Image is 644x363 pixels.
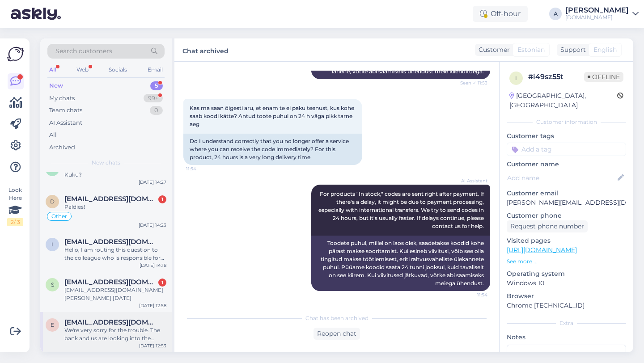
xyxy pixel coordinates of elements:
a: [URL][DOMAIN_NAME] [507,246,577,254]
div: 5 [150,81,163,90]
div: Customer information [507,118,626,126]
span: Seen ✓ 11:53 [454,80,487,86]
span: English [593,45,617,55]
div: [DATE] 12:58 [139,302,166,309]
div: Email [146,64,165,76]
span: For products "In stock," codes are sent right after payment. If there's a delay, it might be due ... [318,190,485,229]
label: Chat archived [182,44,229,56]
div: Do I understand correctly that you no longer offer a service where you can receive the code immed... [183,134,362,165]
p: Customer name [507,160,626,169]
div: # i49sz55t [528,72,584,82]
div: All [47,64,58,76]
p: Customer phone [507,211,626,220]
span: 11:54 [454,291,487,298]
img: Askly Logo [7,46,24,63]
div: Paldies! [64,203,166,211]
div: [DATE] 14:27 [139,179,166,186]
span: D [50,198,55,205]
p: Customer tags [507,131,626,141]
a: [PERSON_NAME][DOMAIN_NAME] [565,7,639,21]
p: Browser [507,291,626,301]
div: 0 [150,106,163,115]
div: Look Here [7,186,23,226]
span: Other [51,214,67,219]
span: Kas ma saan õigesti aru, et enam te ei paku teenust, kus kohe saab koodi kätte? Antud toote puhul... [190,105,356,127]
p: Visited pages [507,236,626,245]
div: [EMAIL_ADDRESS][DOMAIN_NAME] [PERSON_NAME] [DATE] [64,286,166,302]
p: [PERSON_NAME][EMAIL_ADDRESS][DOMAIN_NAME] [507,198,626,207]
p: See more ... [507,257,626,266]
div: 99+ [144,94,163,103]
span: i [51,241,53,248]
div: Hello, I am routing this question to the colleague who is responsible for this topic. The reply m... [64,246,166,262]
span: Search customers [55,46,112,56]
input: Add a tag [507,143,626,156]
div: Support [557,45,586,55]
span: 11:54 [186,165,220,172]
span: s [51,281,54,288]
p: Chrome [TECHNICAL_ID] [507,301,626,310]
span: New chats [92,159,120,167]
span: Estonian [517,45,545,55]
div: Web [75,64,90,76]
span: Chat has been archived [305,314,369,322]
p: Customer email [507,189,626,198]
div: 1 [158,195,166,203]
div: [DATE] 12:53 [139,342,166,349]
p: Operating system [507,269,626,279]
div: Kuku? [64,171,166,179]
div: Archived [49,143,75,152]
div: Request phone number [507,220,588,232]
div: Team chats [49,106,82,115]
span: i [515,75,517,81]
span: erki.raal@gmail.com [64,318,157,326]
div: [GEOGRAPHIC_DATA], [GEOGRAPHIC_DATA] [509,91,617,110]
div: [DATE] 14:23 [139,222,166,228]
div: All [49,131,57,139]
div: [DOMAIN_NAME] [565,14,629,21]
div: Socials [107,64,129,76]
div: Extra [507,319,626,327]
div: [PERSON_NAME] [565,7,629,14]
div: [DATE] 14:18 [140,262,166,269]
span: Offline [584,72,623,82]
div: 1 [158,279,166,287]
div: New [49,81,63,90]
div: A [549,8,562,20]
div: My chats [49,94,75,103]
div: 2 / 3 [7,218,23,226]
div: We're very sorry for the trouble. The bank and us are looking into the purchase. We hope to solve... [64,326,166,342]
span: Dace72@inbox.lv [64,195,157,203]
div: AI Assistant [49,118,82,127]
span: inga-kun@inbox.lv [64,238,157,246]
span: scandskill@gmail.com [64,278,157,286]
span: e [51,321,54,328]
p: Windows 10 [507,279,626,288]
p: Notes [507,333,626,342]
div: Off-hour [473,6,528,22]
div: Customer [475,45,510,55]
input: Add name [507,173,616,183]
span: AI Assistant [454,177,487,184]
div: Toodete puhul, millel on laos olek, saadetakse koodid kohe pärast makse sooritamist. Kui esineb v... [311,236,490,291]
div: Reopen chat [314,328,360,340]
